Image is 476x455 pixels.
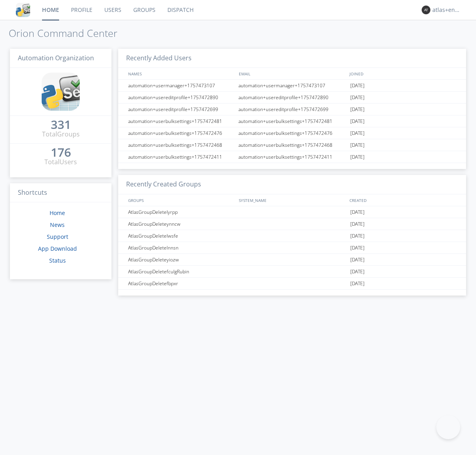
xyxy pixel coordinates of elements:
[126,278,236,289] div: AtlasGroupDeletefbpxr
[44,157,77,167] div: Total Users
[350,151,365,163] span: [DATE]
[237,68,347,79] div: EMAIL
[126,230,236,242] div: AtlasGroupDeletelwsfe
[42,73,80,111] img: cddb5a64eb264b2086981ab96f4c1ba7
[118,92,466,104] a: automation+usereditprofile+1757472890automation+usereditprofile+1757472890[DATE]
[118,278,466,290] a: AtlasGroupDeletefbpxr[DATE]
[237,194,347,206] div: SYSTEM_NAME
[126,242,236,253] div: AtlasGroupDeletelnnsn
[118,151,466,163] a: automation+userbulksettings+1757472411automation+userbulksettings+1757472411[DATE]
[51,148,71,157] a: 176
[16,3,30,17] img: cddb5a64eb264b2086981ab96f4c1ba7
[350,278,365,290] span: [DATE]
[236,80,348,91] div: automation+usermanager+1757473107
[350,254,365,266] span: [DATE]
[50,221,65,228] a: News
[118,175,466,194] h3: Recently Created Groups
[350,92,365,104] span: [DATE]
[126,115,236,127] div: automation+userbulksettings+1757472481
[51,121,71,129] div: 331
[126,266,236,277] div: AtlasGroupDeletefculgRubin
[126,127,236,139] div: automation+userbulksettings+1757472476
[118,104,466,115] a: automation+usereditprofile+1757472699automation+usereditprofile+1757472699[DATE]
[350,218,365,230] span: [DATE]
[118,80,466,92] a: automation+usermanager+1757473107automation+usermanager+1757473107[DATE]
[118,49,466,68] h3: Recently Added Users
[50,209,65,217] a: Home
[118,242,466,254] a: AtlasGroupDeletelnnsn[DATE]
[236,151,348,163] div: automation+userbulksettings+1757472411
[347,194,459,206] div: CREATED
[118,254,466,266] a: AtlasGroupDeleteyiozw[DATE]
[126,92,236,103] div: automation+usereditprofile+1757472890
[126,206,236,218] div: AtlasGroupDeletelyrpp
[126,68,235,79] div: NAMES
[126,80,236,91] div: automation+usermanager+1757473107
[350,242,365,254] span: [DATE]
[236,127,348,139] div: automation+userbulksettings+1757472476
[118,206,466,218] a: AtlasGroupDeletelyrpp[DATE]
[422,6,430,14] img: 373638.png
[126,218,236,230] div: AtlasGroupDeleteynncw
[118,127,466,139] a: automation+userbulksettings+1757472476automation+userbulksettings+1757472476[DATE]
[18,54,94,62] span: Automation Organization
[350,206,365,218] span: [DATE]
[350,115,365,127] span: [DATE]
[118,115,466,127] a: automation+userbulksettings+1757472481automation+userbulksettings+1757472481[DATE]
[432,6,462,14] div: atlas+english0002
[347,68,459,79] div: JOINED
[126,139,236,151] div: automation+userbulksettings+1757472468
[236,139,348,151] div: automation+userbulksettings+1757472468
[350,230,365,242] span: [DATE]
[126,104,236,115] div: automation+usereditprofile+1757472699
[118,218,466,230] a: AtlasGroupDeleteynncw[DATE]
[49,257,66,264] a: Status
[118,230,466,242] a: AtlasGroupDeletelwsfe[DATE]
[126,151,236,163] div: automation+userbulksettings+1757472411
[51,121,71,130] a: 331
[118,266,466,278] a: AtlasGroupDeletefculgRubin[DATE]
[126,194,235,206] div: GROUPS
[118,139,466,151] a: automation+userbulksettings+1757472468automation+userbulksettings+1757472468[DATE]
[350,266,365,278] span: [DATE]
[436,415,460,439] iframe: Toggle Customer Support
[47,233,68,240] a: Support
[236,104,348,115] div: automation+usereditprofile+1757472699
[10,183,111,203] h3: Shortcuts
[350,139,365,151] span: [DATE]
[236,115,348,127] div: automation+userbulksettings+1757472481
[42,130,80,139] div: Total Groups
[126,254,236,265] div: AtlasGroupDeleteyiozw
[236,92,348,103] div: automation+usereditprofile+1757472890
[51,148,71,156] div: 176
[350,80,365,92] span: [DATE]
[350,127,365,139] span: [DATE]
[38,245,77,252] a: App Download
[350,104,365,115] span: [DATE]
